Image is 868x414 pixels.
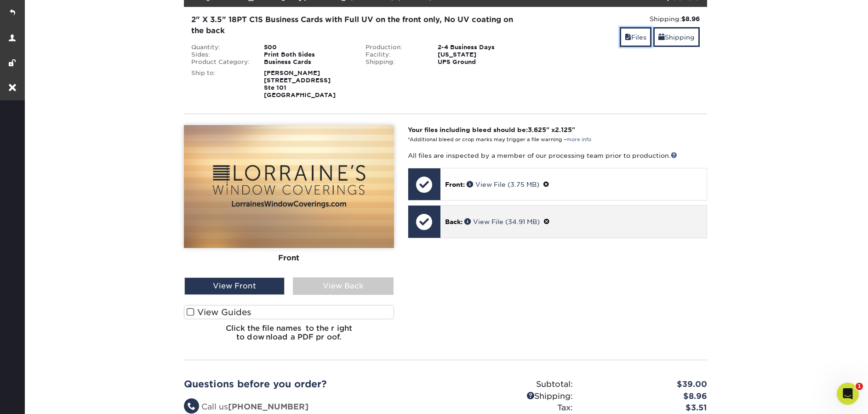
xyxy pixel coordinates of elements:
[856,383,863,390] span: 1
[445,402,580,414] div: Tax:
[184,379,439,390] h2: Questions before you order?
[184,248,394,268] div: Front
[566,137,591,143] a: more info
[191,14,525,36] div: 2" X 3.5" 18PT C1S Business Cards with Full UV on the front only, No UV coating on the back
[359,51,431,58] div: Facility:
[837,383,859,405] iframe: Intercom live chat
[620,27,651,47] a: Files
[539,14,700,23] div: Shipping:
[681,15,700,23] strong: $8.96
[658,34,665,41] span: shipping
[467,181,539,188] a: View File (3.75 MB)
[408,126,575,133] strong: Your files including bleed should be: " x "
[184,51,257,58] div: Sides:
[445,379,580,391] div: Subtotal:
[555,126,572,133] span: 2.125
[445,391,580,402] div: Shipping:
[264,69,336,98] strong: [PERSON_NAME] [STREET_ADDRESS] Ste 101 [GEOGRAPHIC_DATA]
[580,402,714,414] div: $3.51
[184,69,257,99] div: Ship to:
[359,44,431,51] div: Production:
[184,277,285,295] div: View Front
[431,44,532,51] div: 2-4 Business Days
[408,137,591,143] small: *Additional bleed or crop marks may trigger a file warning –
[408,151,707,160] p: All files are inspected by a member of our processing team prior to production.
[184,305,394,319] label: View Guides
[257,44,359,51] div: 500
[528,126,546,133] span: 3.625
[184,44,257,51] div: Quantity:
[580,391,714,402] div: $8.96
[625,34,631,41] span: files
[431,58,532,66] div: UPS Ground
[293,277,393,295] div: View Back
[257,58,359,66] div: Business Cards
[445,181,465,188] span: Front:
[580,379,714,391] div: $39.00
[359,58,431,66] div: Shipping:
[257,51,359,58] div: Print Both Sides
[464,218,540,225] a: View File (34.91 MB)
[445,218,463,225] span: Back:
[431,51,532,58] div: [US_STATE]
[184,401,439,413] li: Call us
[653,27,700,47] a: Shipping
[184,58,257,66] div: Product Category:
[184,324,394,349] h6: Click the file names to the right to download a PDF proof.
